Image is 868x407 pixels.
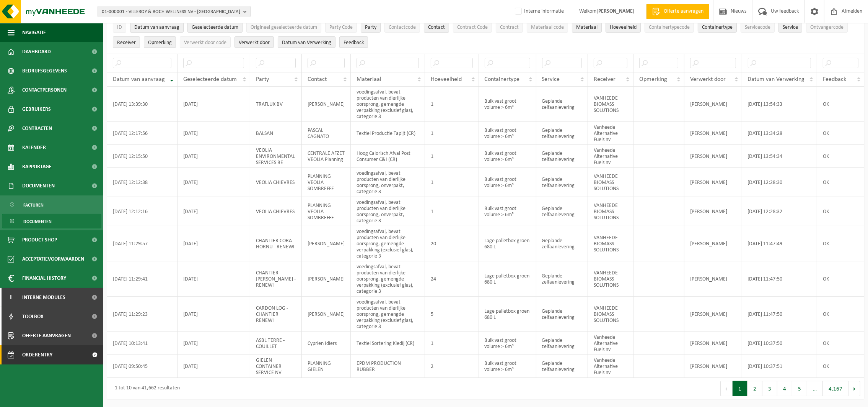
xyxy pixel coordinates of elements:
td: Geplande zelfaanlevering [536,87,588,122]
td: Bulk vast groot volume > 6m³ [479,87,536,122]
td: PLANNING GIELEN [302,355,351,378]
td: Bulk vast groot volume > 6m³ [479,355,536,378]
td: BALSAN [250,122,302,145]
span: Datum van Verwerking [282,40,331,46]
td: voedingsafval, bevat producten van dierlijke oorsprong, gemengde verpakking (exclusief glas), cat... [351,226,425,261]
span: Gebruikers [22,100,51,119]
button: ContactcodeContactcode: Activate to sort [384,21,420,33]
td: [PERSON_NAME] [302,297,351,332]
td: [DATE] 12:12:16 [107,197,178,226]
td: OK [817,168,864,197]
td: Geplande zelfaanlevering [536,197,588,226]
span: Offerte aanvragen [662,8,705,15]
button: ContainertypeContainertype: Activate to sort [698,21,737,33]
td: Lage palletbox groen 680 L [479,226,536,261]
td: [PERSON_NAME] [684,145,742,168]
span: Toolbox [22,307,44,326]
span: Financial History [22,269,66,288]
td: Vanheede Alternative Fuels nv [588,122,633,145]
button: Materiaal codeMateriaal code: Activate to sort [527,21,568,33]
span: I [8,288,15,307]
td: 1 [425,168,479,197]
span: 01-000001 - VILLEROY & BOCH WELLNESS NV - [GEOGRAPHIC_DATA] [102,6,240,18]
td: ASBL TERRE - COUILLET [250,332,302,355]
td: [PERSON_NAME] [684,197,742,226]
td: [PERSON_NAME] [684,226,742,261]
td: VANHEEDE BIOMASS SOLUTIONS [588,87,633,122]
td: 5 [425,297,479,332]
span: Opmerking [639,76,667,82]
td: Geplande zelfaanlevering [536,355,588,378]
button: MateriaalMateriaal: Activate to sort [572,21,602,33]
td: VEOLIA CHIEVRES [250,168,302,197]
span: Containertypecode [649,25,690,30]
td: [PERSON_NAME] [302,226,351,261]
td: Bulk vast groot volume > 6m³ [479,168,536,197]
td: OK [817,261,864,297]
td: voedingsafval, bevat producten van dierlijke oorsprong, onverpakt, categorie 3 [351,197,425,226]
td: 20 [425,226,479,261]
td: OK [817,226,864,261]
td: 2 [425,355,479,378]
td: [PERSON_NAME] [684,168,742,197]
button: 1 [733,381,747,396]
span: Feedback [344,40,364,46]
button: Previous [720,381,733,396]
span: Dashboard [22,42,51,61]
span: Datum van aanvraag [113,76,165,82]
td: [DATE] [178,122,250,145]
td: OK [817,355,864,378]
button: 4,167 [823,381,848,396]
span: Verwerkt door code [184,40,226,46]
span: Geselecteerde datum [183,76,237,82]
span: Opmerking [148,40,172,46]
span: Datum van Verwerking [748,76,805,82]
span: Contactpersonen [22,80,67,100]
td: PASCAL CAGNATO [302,122,351,145]
td: Textiel Sortering Kledij (CR) [351,332,425,355]
td: GIELEN CONTAINER SERVICE NV [250,355,302,378]
td: [DATE] [178,168,250,197]
span: Documenten [22,176,55,195]
td: VEOLIA CHIEVRES [250,197,302,226]
td: VANHEEDE BIOMASS SOLUTIONS [588,226,633,261]
span: Rapportage [22,157,52,176]
td: [PERSON_NAME] [684,355,742,378]
button: ContainertypecodeContainertypecode: Activate to sort [645,21,694,33]
span: Servicecode [745,25,770,30]
span: Receiver [117,40,136,46]
td: [PERSON_NAME] [684,261,742,297]
span: Navigatie [22,23,46,42]
td: Geplande zelfaanlevering [536,261,588,297]
strong: [PERSON_NAME] [596,8,635,14]
span: Containertype [485,76,520,82]
span: Materiaal code [531,25,564,30]
td: 1 [425,197,479,226]
td: Textiel Productie Tapijt (CR) [351,122,425,145]
span: Kalender [22,138,46,157]
td: OK [817,87,864,122]
td: Bulk vast groot volume > 6m³ [479,122,536,145]
td: VANHEEDE BIOMASS SOLUTIONS [588,197,633,226]
td: [DATE] 12:28:30 [742,168,818,197]
td: [DATE] 11:29:41 [107,261,178,297]
td: Vanheede Alternative Fuels nv [588,145,633,168]
td: Geplande zelfaanlevering [536,226,588,261]
td: Geplande zelfaanlevering [536,168,588,197]
span: Feedback [823,76,846,82]
button: ContractContract: Activate to sort [496,21,523,33]
td: Bulk vast groot volume > 6m³ [479,145,536,168]
span: Party Code [329,25,353,30]
td: PLANNING VEOLIA SOMBREFFE [302,197,351,226]
td: [DATE] 12:28:32 [742,197,818,226]
td: [DATE] [178,226,250,261]
td: PLANNING VEOLIA SOMBREFFE [302,168,351,197]
span: Receiver [594,76,616,82]
td: [PERSON_NAME] [302,87,351,122]
td: TRAFLUX BV [250,87,302,122]
span: Documenten [23,214,52,229]
td: [DATE] 12:17:56 [107,122,178,145]
td: 1 [425,145,479,168]
td: VANHEEDE BIOMASS SOLUTIONS [588,297,633,332]
td: [DATE] 11:47:49 [742,226,818,261]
